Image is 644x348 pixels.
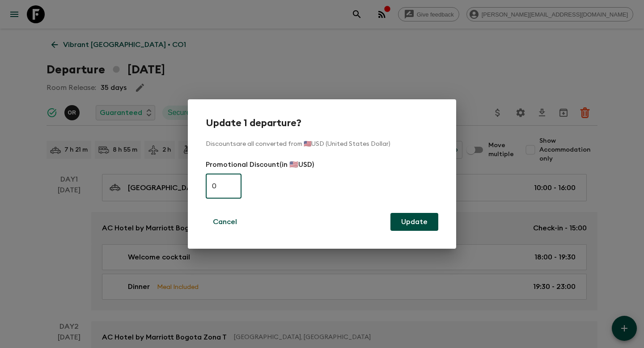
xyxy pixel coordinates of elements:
[206,213,244,231] button: Cancel
[213,216,237,227] p: Cancel
[390,213,438,231] button: Update
[206,140,438,149] p: Discounts are all converted from 🇺🇸USD (United States Dollar)
[206,117,438,129] h2: Update 1 departure?
[206,159,438,170] p: Promotional Discount (in 🇺🇸USD)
